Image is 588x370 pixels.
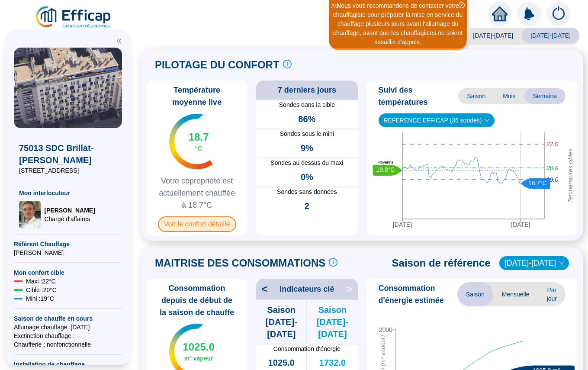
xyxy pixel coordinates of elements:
[392,221,411,228] tspan: [DATE]
[26,294,54,303] span: Mini : 19 °C
[35,5,113,29] img: efficap energie logo
[546,176,558,183] tspan: 19.0
[376,167,395,174] text: 19.8°C
[155,256,325,270] span: MAITRISE DES CONSOMMATIONS
[14,240,122,248] span: Référent Chauffage
[19,142,117,166] span: 75013 SDC Brillat-[PERSON_NAME]
[305,200,309,212] span: 2
[44,215,95,223] span: Chargé d'affaires
[150,175,244,211] span: Votre copropriété est actuellement chauffée à 18.7°C
[379,84,459,108] span: Suivi des températures
[504,257,564,270] span: 2019-2020
[14,248,122,257] span: [PERSON_NAME]
[566,149,573,203] tspan: Températures cibles
[44,206,95,215] span: [PERSON_NAME]
[158,216,236,232] span: Voir le confort détaillé
[14,360,122,369] span: Installation de chauffage
[14,340,122,349] span: Chaufferie : non fonctionnelle
[283,60,292,68] span: info-circle
[256,282,267,296] span: <
[485,118,490,123] span: down
[346,282,357,296] span: >
[256,129,357,138] span: Sondes sous le mini
[155,58,280,72] span: PILOTAGE DU CONFORT
[195,144,202,153] span: °C
[116,38,122,44] span: double-left
[319,357,346,369] span: 1732.0
[184,354,213,363] span: m³ vapeur
[458,88,494,104] span: Saison
[392,256,491,270] span: Saison de référence
[256,187,357,196] span: Sondes sans données
[517,2,541,26] img: alerts
[329,258,337,267] span: info-circle
[14,331,122,340] span: Exctinction chauffage : --
[538,282,566,306] span: Par jour
[528,180,546,187] text: 18.7°C
[492,6,508,22] span: home
[169,114,213,169] img: indicateur températures
[384,114,490,127] span: REFERENCE EFFICAP (35 sondes)
[268,357,295,369] span: 1025.0
[379,282,458,306] span: Consommation d'énergie estimée
[278,84,336,96] span: 7 derniers jours
[256,158,357,167] span: Sondes au dessus du maxi
[19,189,117,197] span: Mon interlocuteur
[494,88,524,104] span: Mois
[546,164,558,171] tspan: 20.0
[522,28,579,43] span: [DATE]-[DATE]
[511,221,530,228] tspan: [DATE]
[26,277,56,286] span: Maxi : 22 °C
[26,286,57,294] span: Cible : 20 °C
[301,142,313,154] span: 9%
[256,344,357,353] span: Consommation d'énergie
[377,161,393,165] text: Moyenne
[14,314,122,323] span: Saison de chauffe en cours
[14,268,122,277] span: Mon confort cible
[493,282,538,306] span: Mensuelle
[464,28,522,43] span: [DATE]-[DATE]
[524,88,566,104] span: Semaine
[280,283,334,295] span: Indicateurs clé
[301,171,313,183] span: 0%
[256,304,306,340] span: Saison [DATE]-[DATE]
[189,130,209,144] span: 18.7
[298,113,315,125] span: 86%
[14,323,122,331] span: Allumage chauffage : [DATE]
[256,100,357,109] span: Sondes dans la cible
[379,326,392,333] tspan: 2000
[19,166,117,175] span: [STREET_ADDRESS]
[559,261,564,266] span: down
[546,2,571,26] img: alerts
[331,3,339,10] i: 2 / 3
[330,1,466,47] div: Nous vous recommandons de contacter votre chauffagiste pour préparer la mise en service du chauff...
[307,304,357,340] span: Saison [DATE]-[DATE]
[459,2,465,8] span: close-circle
[183,340,214,354] span: 1025.0
[457,282,493,306] span: Saison
[19,201,41,228] img: Chargé d'affaires
[150,282,244,319] span: Consommation depuis de début de la saison de chauffe
[150,84,244,108] span: Température moyenne live
[546,141,558,148] tspan: 22.0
